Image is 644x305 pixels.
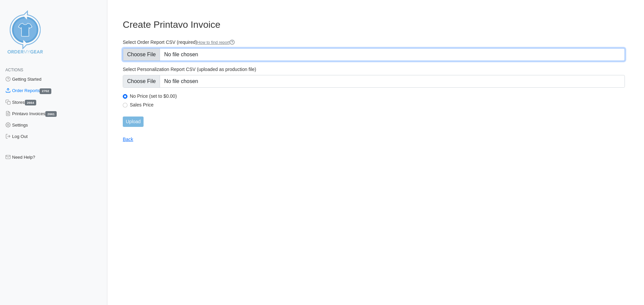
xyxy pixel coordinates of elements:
[40,88,51,94] span: 2702
[130,102,625,108] label: Sales Price
[123,39,625,46] label: Select Order Report CSV (required)
[123,66,625,72] label: Select Personalization Report CSV (uploaded as production file)
[197,40,235,45] a: How to find report
[25,100,36,105] span: 2664
[123,117,144,127] input: Upload
[45,111,57,117] span: 2661
[5,68,23,72] span: Actions
[130,93,625,99] label: No Price (set to $0.00)
[123,19,625,30] h3: Create Printavo Invoice
[123,137,133,142] a: Back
